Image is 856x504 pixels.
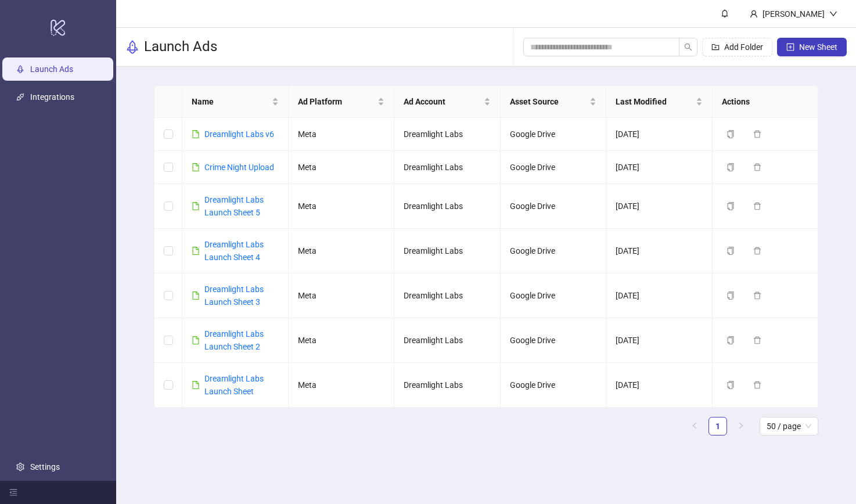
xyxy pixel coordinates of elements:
[289,86,395,118] th: Ad Platform
[394,118,501,151] td: Dreamlight Labs
[125,40,139,54] span: rocket
[182,86,289,118] th: Name
[685,417,704,435] li: Previous Page
[726,291,735,300] span: copy
[767,417,811,435] span: 50 / page
[289,318,395,363] td: Meta
[732,417,750,435] li: Next Page
[829,10,837,18] span: down
[192,291,200,300] span: file
[606,363,713,408] td: [DATE]
[713,86,819,118] th: Actions
[758,8,829,20] div: [PERSON_NAME]
[606,86,713,118] th: Last Modified
[394,363,501,408] td: Dreamlight Labs
[394,86,501,118] th: Ad Account
[289,273,395,318] td: Meta
[721,9,729,17] span: bell
[606,151,713,184] td: [DATE]
[501,273,607,318] td: Google Drive
[501,229,607,273] td: Google Drive
[394,318,501,363] td: Dreamlight Labs
[204,129,274,139] a: Dreamlight Labs v6
[501,118,607,151] td: Google Drive
[760,417,818,435] div: Page Size
[298,95,376,108] span: Ad Platform
[30,92,74,102] a: Integrations
[711,43,720,51] span: folder-add
[501,86,607,118] th: Asset Source
[501,151,607,184] td: Google Drive
[192,247,200,255] span: file
[394,273,501,318] td: Dreamlight Labs
[30,64,73,74] a: Launch Ads
[606,318,713,363] td: [DATE]
[786,43,794,51] span: plus-square
[726,130,735,138] span: copy
[732,417,750,435] button: right
[709,417,726,435] a: 1
[726,202,735,210] span: copy
[753,291,761,300] span: delete
[9,488,17,496] span: menu-fold
[501,363,607,408] td: Google Drive
[606,118,713,151] td: [DATE]
[753,130,761,138] span: delete
[510,95,588,108] span: Asset Source
[726,336,735,344] span: copy
[691,422,698,429] span: left
[289,184,395,229] td: Meta
[192,336,200,344] span: file
[204,163,274,172] a: Crime Night Upload
[753,336,761,344] span: delete
[30,462,60,471] a: Settings
[404,95,481,108] span: Ad Account
[799,42,837,52] span: New Sheet
[394,151,501,184] td: Dreamlight Labs
[204,329,264,351] a: Dreamlight Labs Launch Sheet 2
[192,202,200,210] span: file
[204,285,264,307] a: Dreamlight Labs Launch Sheet 3
[753,247,761,255] span: delete
[606,273,713,318] td: [DATE]
[394,229,501,273] td: Dreamlight Labs
[753,202,761,210] span: delete
[289,363,395,408] td: Meta
[204,195,264,217] a: Dreamlight Labs Launch Sheet 5
[192,130,200,138] span: file
[684,43,692,51] span: search
[726,247,735,255] span: copy
[501,318,607,363] td: Google Drive
[606,229,713,273] td: [DATE]
[394,184,501,229] td: Dreamlight Labs
[685,417,704,435] button: left
[708,417,727,435] li: 1
[702,38,772,56] button: Add Folder
[204,240,264,262] a: Dreamlight Labs Launch Sheet 4
[606,184,713,229] td: [DATE]
[192,95,269,108] span: Name
[289,151,395,184] td: Meta
[192,381,200,389] span: file
[777,38,847,56] button: New Sheet
[144,38,217,56] h3: Launch Ads
[289,229,395,273] td: Meta
[726,381,735,389] span: copy
[501,184,607,229] td: Google Drive
[724,42,763,52] span: Add Folder
[750,10,758,18] span: user
[738,422,744,429] span: right
[204,374,264,396] a: Dreamlight Labs Launch Sheet
[289,118,395,151] td: Meta
[753,163,761,171] span: delete
[192,163,200,171] span: file
[753,381,761,389] span: delete
[726,163,735,171] span: copy
[616,95,693,108] span: Last Modified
